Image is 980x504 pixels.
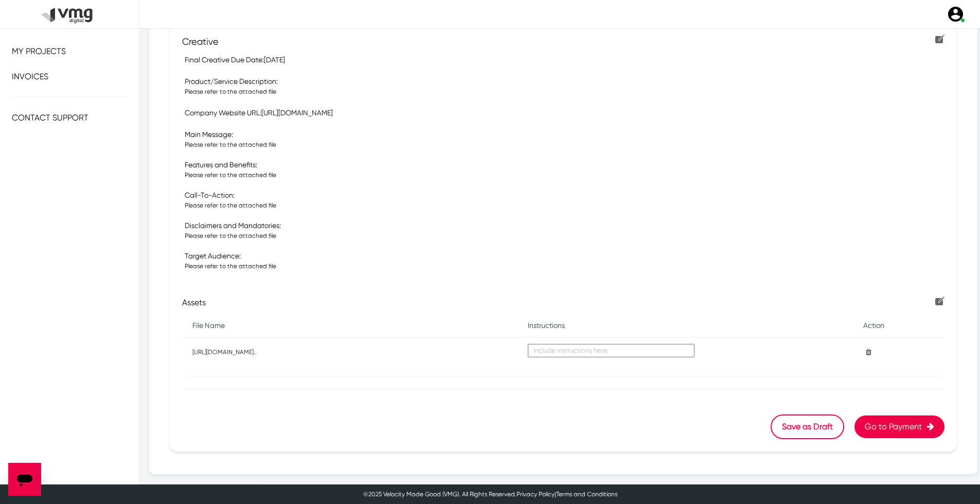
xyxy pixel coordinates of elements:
p: Please refer to the attached file [185,262,945,271]
p: Please refer to the attached file [185,87,945,96]
a: user [940,5,970,23]
span: Contact Support [12,113,88,123]
img: create.svg [935,297,945,305]
span: Invoices [12,72,48,81]
th: File Name [182,314,518,338]
span: [URL][DOMAIN_NAME] [261,109,333,117]
span: Final Creative Due Date: [185,56,264,64]
p: Features and Benefits: [185,160,945,170]
p: Target Audience: [185,251,945,262]
p: Please refer to the attached file [185,140,945,149]
button: Save as Draft [771,414,844,439]
p: Call-To-Action: [185,190,945,201]
p: Please refer to the attached file [185,170,945,180]
p: Main Message: [185,129,945,140]
p: [URL][DOMAIN_NAME].. [192,347,507,357]
p: Disclaimers and Mandatories: [185,220,945,231]
iframe: Button to launch messaging window [8,463,41,496]
span: My Projects [12,46,66,56]
p: Please refer to the attached file [185,231,945,240]
p: Product/Service Description: [185,76,945,87]
img: create.svg [935,34,945,43]
img: user [947,5,965,23]
p: Assets [182,297,945,309]
a: Terms and Conditions [556,491,617,498]
span: [DATE] [264,56,285,64]
p: Please refer to the attached file [185,201,945,210]
a: Privacy Policy [516,491,555,498]
th: Instructions [518,314,853,338]
span: Company Website URL: [185,109,261,117]
th: Action [853,314,945,338]
i: Delete [863,349,871,356]
button: Go to Payment [854,415,945,438]
p: Creative [182,34,945,48]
